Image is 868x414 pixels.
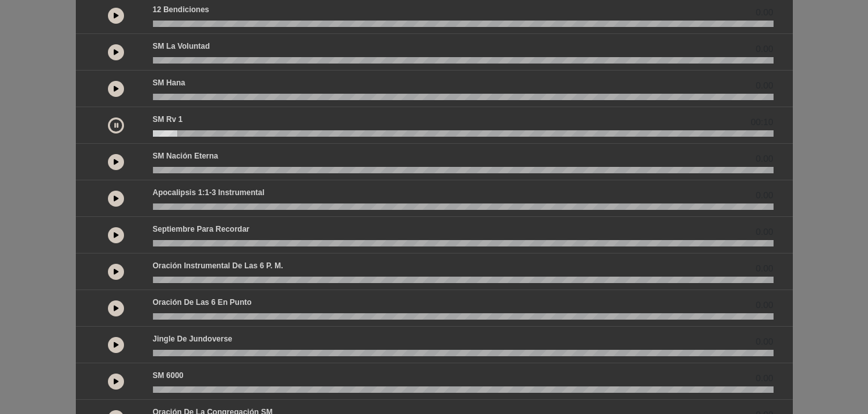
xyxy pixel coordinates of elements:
[756,190,773,200] font: 0.00
[153,5,209,14] font: 12 bendiciones
[756,80,773,91] font: 0.00
[153,188,265,197] font: Apocalipsis 1:1-3 Instrumental
[750,116,773,129] span: 00:10
[756,263,773,273] font: 0.00
[756,300,773,310] font: 0.00
[756,336,773,347] font: 0.00
[756,153,773,164] font: 0.00
[153,334,233,343] font: Jingle de Jundoverse
[153,42,210,51] font: SM La Voluntad
[756,44,773,54] font: 0.00
[153,371,184,380] font: SM 6000
[153,115,183,124] font: SM Rv 1
[153,298,252,307] font: Oración de las 6 en punto
[153,261,283,270] font: Oración instrumental de las 6 p. m.
[756,373,773,383] font: 0.00
[153,225,250,234] font: Septiembre para recordar
[153,78,186,87] font: SM Hana
[756,7,773,17] font: 0.00
[756,227,773,237] font: 0.00
[153,151,218,160] font: SM Nación Eterna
